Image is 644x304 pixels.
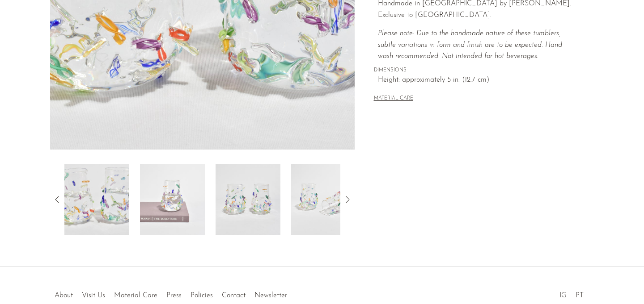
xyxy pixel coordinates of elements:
a: Contact [222,292,246,299]
em: Please note: Due to the handmade nature of these tumblers, subtle variations in form and finish a... [378,30,564,60]
img: Blown Glass Tumbler Set [64,164,129,235]
img: Blown Glass Tumbler Set [216,164,280,235]
a: Press [166,292,182,299]
span: DIMENSIONS [374,67,575,75]
a: Policies [191,292,213,299]
img: Blown Glass Tumbler Set [291,164,356,235]
ul: Quick links [50,285,292,302]
a: About [55,292,73,299]
img: Blown Glass Tumbler Set [140,164,205,235]
a: PT [576,292,584,299]
a: Material Care [114,292,157,299]
button: MATERIAL CARE [374,96,413,102]
ul: Social Medias [555,285,588,302]
span: Height: approximately 5 in. (12.7 cm) [378,75,575,86]
a: IG [559,292,567,299]
a: Visit Us [82,292,105,299]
